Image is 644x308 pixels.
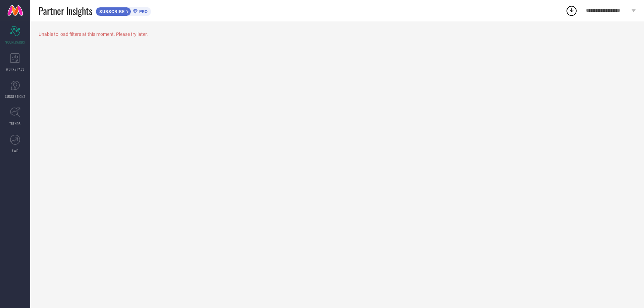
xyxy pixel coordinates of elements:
span: SCORECARDS [5,40,25,45]
span: WORKSPACE [6,67,24,72]
span: SUGGESTIONS [5,94,25,99]
span: PRO [138,9,148,14]
div: Open download list [566,5,578,17]
span: SUBSCRIBE [96,9,126,14]
span: Partner Insights [39,4,92,18]
a: SUBSCRIBEPRO [96,5,151,16]
span: TRENDS [9,121,21,126]
div: Unable to load filters at this moment. Please try later. [39,32,636,37]
span: FWD [12,148,18,153]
